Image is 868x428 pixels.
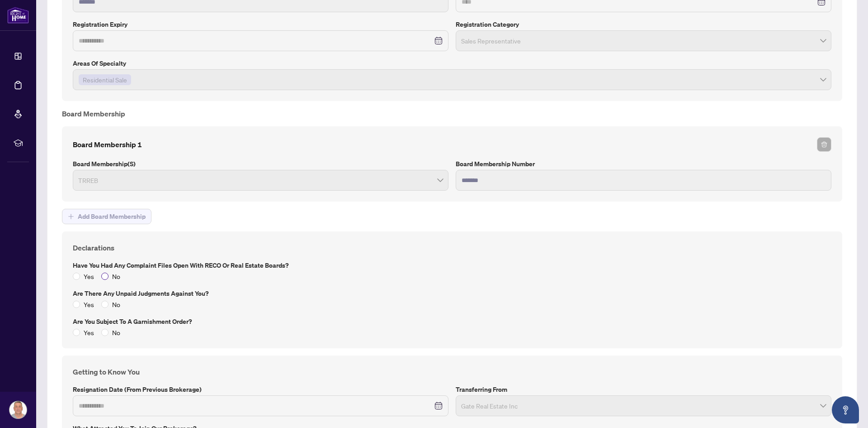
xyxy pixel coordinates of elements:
[62,108,842,119] h4: Board Membership
[80,271,98,281] span: Yes
[73,385,448,394] label: Resignation Date (from previous brokerage)
[73,260,831,270] label: Have you had any complaint files open with RECO or Real Estate Boards?
[73,242,831,253] h4: Declarations
[73,58,831,68] label: Areas of Specialty
[73,19,448,29] label: Registration Expiry
[832,396,859,423] button: Open asap
[73,366,831,377] h4: Getting to Know You
[108,271,124,281] span: No
[73,317,831,327] label: Are you subject to a Garnishment Order?
[456,159,831,169] label: Board Membership Number
[461,32,826,49] span: Sales Representative
[73,159,448,169] label: Board Membership(s)
[108,327,124,337] span: No
[80,327,98,337] span: Yes
[456,19,831,29] label: Registration Category
[461,397,826,414] span: Gate Real Estate Inc
[78,172,443,189] span: TRREB
[9,401,27,418] img: Profile Icon
[456,385,831,394] label: Transferring From
[80,299,98,309] span: Yes
[62,209,151,224] button: Add Board Membership
[73,139,142,150] h4: Board Membership 1
[73,289,831,298] label: Are there any unpaid judgments against you?
[108,299,124,309] span: No
[79,74,131,85] span: Residential Sale
[83,75,127,85] span: Residential Sale
[7,7,29,24] img: logo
